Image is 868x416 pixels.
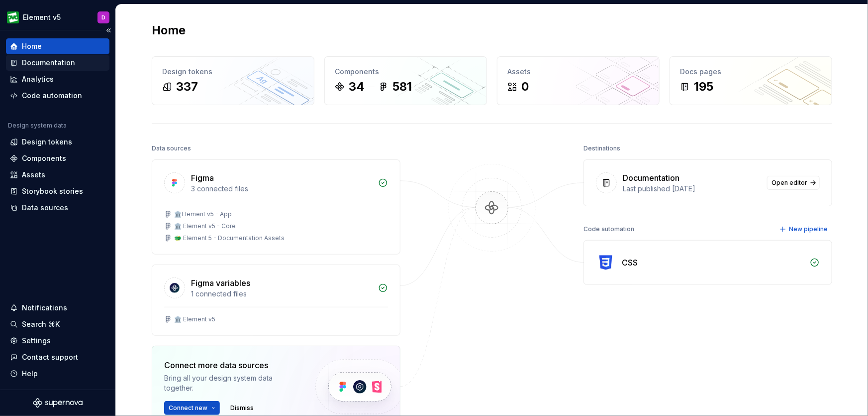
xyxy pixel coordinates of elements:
[772,179,807,187] span: Open editor
[174,315,215,323] div: 🏛️ Element v5
[22,41,42,51] div: Home
[6,333,109,349] a: Settings
[622,257,638,269] div: CSS
[152,22,186,38] h2: Home
[2,6,113,28] button: Element v5D
[6,316,109,332] button: Search ⌘K
[169,404,207,412] span: Connect new
[623,184,761,194] div: Last published [DATE]
[670,56,832,105] a: Docs pages195
[6,38,109,54] a: Home
[174,222,236,230] div: 🏛️ Element v5 - Core
[583,141,620,155] div: Destinations
[7,11,19,23] img: a1163231-533e-497d-a445-0e6f5b523c07.png
[789,225,828,233] span: New pipeline
[497,56,660,105] a: Assets0
[230,404,254,412] span: Dismiss
[507,67,649,77] div: Assets
[22,58,75,68] div: Documentation
[101,23,115,37] button: Collapse sidebar
[392,79,412,95] div: 581
[521,79,529,95] div: 0
[6,183,109,199] a: Storybook stories
[101,13,105,21] div: D
[6,300,109,316] button: Notifications
[22,186,83,196] div: Storybook stories
[152,56,314,105] a: Design tokens337
[152,265,400,336] a: Figma variables1 connected files🏛️ Element v5
[6,167,109,183] a: Assets
[22,74,54,84] div: Analytics
[174,234,285,242] div: 🐲 Element 5 - Documentation Assets
[22,170,45,180] div: Assets
[22,336,51,346] div: Settings
[6,366,109,382] button: Help
[22,137,72,147] div: Design tokens
[174,210,232,218] div: 🏛️Element v5 - App
[191,184,372,194] div: 3 connected files
[162,67,304,77] div: Design tokens
[680,67,822,77] div: Docs pages
[694,79,713,95] div: 195
[33,398,83,408] svg: Supernova Logo
[6,134,109,150] a: Design tokens
[623,172,679,184] div: Documentation
[349,79,365,95] div: 34
[191,289,372,299] div: 1 connected files
[164,373,298,393] div: Bring all your design system data together.
[191,172,214,184] div: Figma
[8,122,67,130] div: Design system data
[22,352,78,362] div: Contact support
[191,277,250,289] div: Figma variables
[152,159,400,255] a: Figma3 connected files🏛️Element v5 - App🏛️ Element v5 - Core🐲 Element 5 - Documentation Assets
[22,369,38,379] div: Help
[226,401,258,415] button: Dismiss
[152,141,191,155] div: Data sources
[324,56,487,105] a: Components34581
[767,176,820,190] a: Open editor
[776,222,832,236] button: New pipeline
[335,67,477,77] div: Components
[164,359,298,371] div: Connect more data sources
[22,203,68,213] div: Data sources
[6,55,109,71] a: Documentation
[22,153,66,163] div: Components
[22,319,60,329] div: Search ⌘K
[6,150,109,166] a: Components
[6,349,109,365] button: Contact support
[6,71,109,87] a: Analytics
[176,79,198,95] div: 337
[22,303,67,313] div: Notifications
[22,91,82,101] div: Code automation
[6,200,109,216] a: Data sources
[6,88,109,104] a: Code automation
[583,222,634,236] div: Code automation
[23,12,61,22] div: Element v5
[164,401,220,415] button: Connect new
